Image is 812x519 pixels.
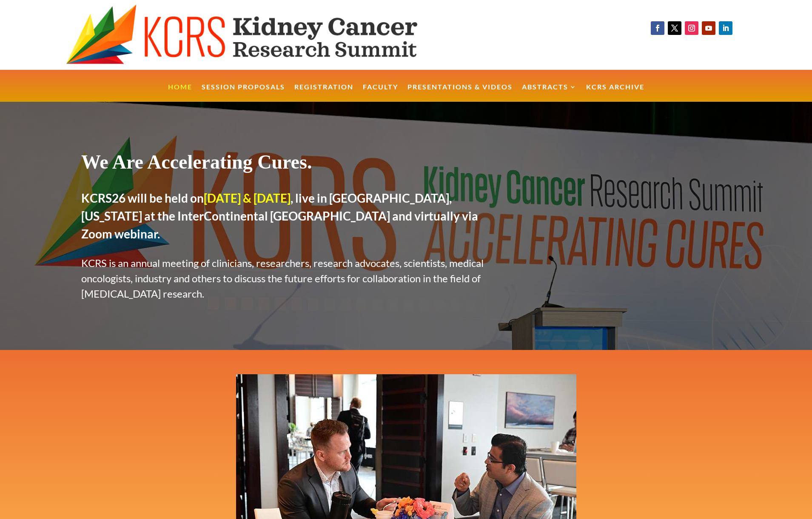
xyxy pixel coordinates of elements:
[81,150,502,178] h1: We Are Accelerating Cures.
[719,21,732,35] a: Follow on LinkedIn
[651,21,664,35] a: Follow on Facebook
[586,84,644,102] a: KCRS Archive
[668,21,681,35] a: Follow on X
[702,21,715,35] a: Follow on Youtube
[363,84,398,102] a: Faculty
[204,191,291,205] span: [DATE] & [DATE]
[66,4,461,66] img: KCRS generic logo wide
[202,84,285,102] a: Session Proposals
[685,21,698,35] a: Follow on Instagram
[81,255,502,301] p: KCRS is an annual meeting of clinicians, researchers, research advocates, scientists, medical onc...
[522,84,577,102] a: Abstracts
[81,189,502,247] h2: KCRS26 will be held on , live in [GEOGRAPHIC_DATA], [US_STATE] at the InterContinental [GEOGRAPHI...
[168,84,192,102] a: Home
[407,84,513,102] a: Presentations & Videos
[294,84,353,102] a: Registration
